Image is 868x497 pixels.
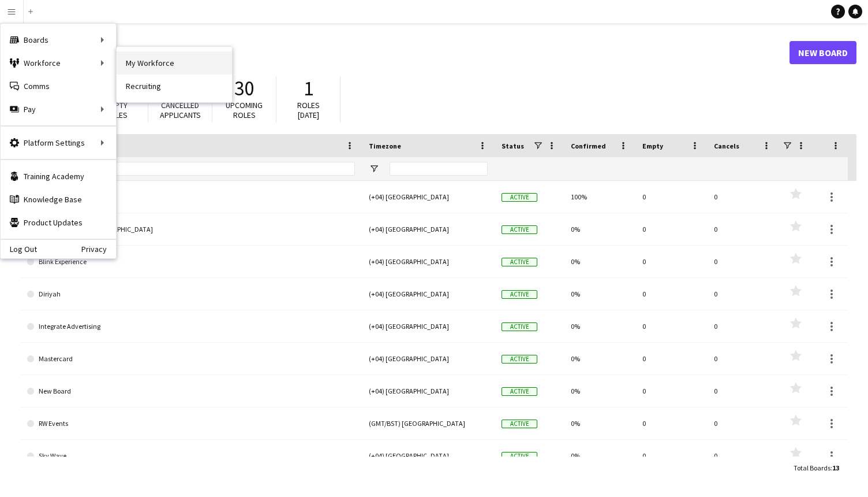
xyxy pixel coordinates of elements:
[707,310,779,342] div: 0
[362,246,495,277] div: (+04) [GEOGRAPHIC_DATA]
[707,181,779,213] div: 0
[635,310,707,342] div: 0
[369,142,401,150] span: Timezone
[564,213,635,245] div: 0%
[635,407,707,439] div: 0
[502,290,537,299] span: Active
[1,165,116,188] a: Training Academy
[160,100,201,120] span: Cancelled applicants
[635,213,707,245] div: 0
[502,452,537,461] span: Active
[707,278,779,310] div: 0
[564,278,635,310] div: 0%
[707,246,779,277] div: 0
[794,457,839,479] div: :
[390,162,488,176] input: Timezone Filter Input
[48,162,355,176] input: Board name Filter Input
[564,343,635,374] div: 0%
[27,310,355,343] a: Integrate Advertising
[362,181,495,213] div: (+04) [GEOGRAPHIC_DATA]
[81,244,116,254] a: Privacy
[502,387,537,396] span: Active
[234,76,254,101] span: 30
[362,278,495,310] div: (+04) [GEOGRAPHIC_DATA]
[707,375,779,407] div: 0
[832,463,839,472] span: 13
[707,440,779,472] div: 0
[362,440,495,472] div: (+04) [GEOGRAPHIC_DATA]
[707,213,779,245] div: 0
[362,310,495,342] div: (+04) [GEOGRAPHIC_DATA]
[642,142,663,150] span: Empty
[635,246,707,277] div: 0
[362,407,495,439] div: (GMT/BST) [GEOGRAPHIC_DATA]
[27,278,355,310] a: Diriyah
[564,407,635,439] div: 0%
[714,142,739,150] span: Cancels
[27,407,355,440] a: RW Events
[20,44,790,61] h1: Boards
[502,420,537,428] span: Active
[707,343,779,374] div: 0
[226,100,263,120] span: Upcoming roles
[564,310,635,342] div: 0%
[1,75,116,98] a: Comms
[571,142,606,150] span: Confirmed
[564,181,635,213] div: 100%
[1,51,116,75] div: Workforce
[502,322,537,331] span: Active
[27,440,355,472] a: Sky Wave
[27,375,355,407] a: New Board
[635,181,707,213] div: 0
[790,41,856,64] a: New Board
[304,76,313,101] span: 1
[564,375,635,407] div: 0%
[635,440,707,472] div: 0
[502,355,537,364] span: Active
[369,164,379,174] button: Open Filter Menu
[1,28,116,51] div: Boards
[564,246,635,277] div: 0%
[1,188,116,211] a: Knowledge Base
[1,131,116,154] div: Platform Settings
[564,440,635,472] div: 0%
[117,51,232,75] a: My Workforce
[502,225,537,234] span: Active
[794,463,830,472] span: Total Boards
[707,407,779,439] div: 0
[635,278,707,310] div: 0
[27,343,355,375] a: Mastercard
[502,258,537,266] span: Active
[502,142,524,150] span: Status
[117,75,232,98] a: Recruiting
[502,193,537,202] span: Active
[1,98,116,121] div: Pay
[297,100,320,120] span: Roles [DATE]
[27,181,355,213] a: BLACK ORANGE - KSA
[27,213,355,246] a: BLACK ORANGE - [GEOGRAPHIC_DATA]
[362,343,495,374] div: (+04) [GEOGRAPHIC_DATA]
[635,343,707,374] div: 0
[1,211,116,234] a: Product Updates
[1,244,37,254] a: Log Out
[362,375,495,407] div: (+04) [GEOGRAPHIC_DATA]
[362,213,495,245] div: (+04) [GEOGRAPHIC_DATA]
[27,246,355,278] a: Blink Experience
[635,375,707,407] div: 0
